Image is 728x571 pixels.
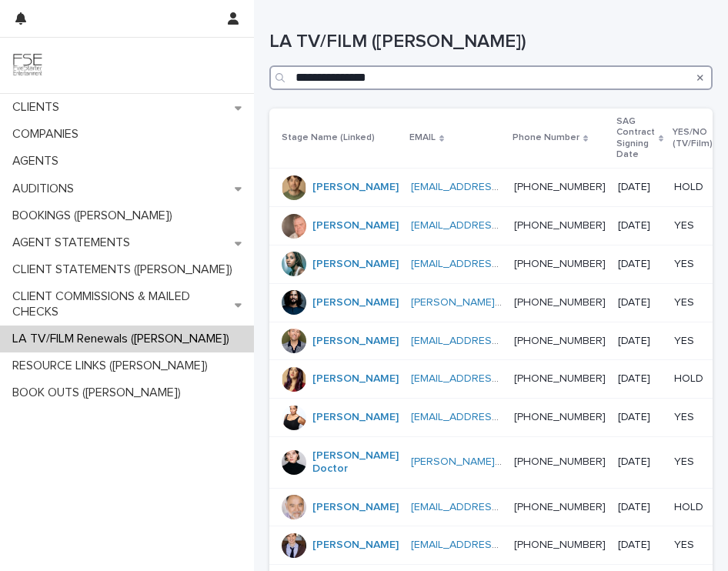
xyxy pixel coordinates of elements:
p: [DATE] [618,219,662,232]
a: [PHONE_NUMBER]‬ [514,259,606,269]
p: YES [674,335,720,348]
p: COMPANIES [6,127,91,142]
p: [DATE] [618,539,662,552]
p: [DATE] [618,411,662,424]
a: [EMAIL_ADDRESS][DOMAIN_NAME] [411,502,585,513]
a: [PHONE_NUMBER] [514,336,606,346]
p: [DATE] [618,296,662,309]
a: [PHONE_NUMBER] [514,412,606,422]
a: [EMAIL_ADDRESS][DOMAIN_NAME] [411,373,585,384]
a: [PERSON_NAME] [312,372,399,386]
a: [PERSON_NAME] [312,258,399,271]
a: [PERSON_NAME] [312,539,399,552]
a: [PERSON_NAME] [312,411,399,424]
p: AUDITIONS [6,182,86,196]
p: [DATE] [618,258,662,271]
input: Search [269,65,713,90]
a: [PHONE_NUMBER] [514,182,606,192]
p: [DATE] [618,372,662,386]
a: [PERSON_NAME] [312,296,399,309]
p: YES [674,411,720,424]
p: YES [674,258,720,271]
a: [PHONE_NUMBER] [514,502,606,513]
a: [PERSON_NAME] [312,335,399,348]
p: AGENTS [6,154,71,169]
p: YES [674,539,720,552]
p: RESOURCE LINKS ([PERSON_NAME]) [6,359,220,373]
img: 9JgRvJ3ETPGCJDhvPVA5 [12,50,43,81]
p: LA TV/FILM Renewals ([PERSON_NAME]) [6,332,242,346]
p: BOOKINGS ([PERSON_NAME]) [6,209,185,223]
a: [EMAIL_ADDRESS][DOMAIN_NAME] [411,182,585,192]
a: [EMAIL_ADDRESS][DOMAIN_NAME] [411,539,585,550]
a: [PHONE_NUMBER] [514,539,606,550]
a: [PHONE_NUMBER] [514,456,606,467]
a: [PERSON_NAME] [312,181,399,194]
a: [EMAIL_ADDRESS][DOMAIN_NAME] [411,336,585,346]
a: [PERSON_NAME] [312,501,399,514]
p: HOLD [674,372,720,386]
h1: LA TV/FILM ([PERSON_NAME]) [269,31,713,53]
p: HOLD [674,181,720,194]
a: [EMAIL_ADDRESS][DOMAIN_NAME] [411,412,585,422]
p: EMAIL [409,129,436,146]
p: YES [674,296,720,309]
p: CLIENT STATEMENTS ([PERSON_NAME]) [6,262,245,277]
p: [DATE] [618,181,662,194]
p: [DATE] [618,335,662,348]
a: [PERSON_NAME] Doctor [312,449,399,476]
a: [PHONE_NUMBER] [514,297,606,308]
p: CLIENT COMMISSIONS & MAILED CHECKS [6,289,235,319]
p: YES [674,219,720,232]
p: SAG Contract Signing Date [616,113,655,164]
p: [DATE] [618,501,662,514]
p: [DATE] [618,456,662,469]
a: [EMAIL_ADDRESS][DOMAIN_NAME] [411,259,585,269]
p: Phone Number [513,129,579,146]
p: AGENT STATEMENTS [6,235,142,250]
p: CLIENTS [6,100,72,115]
p: YES [674,456,720,469]
p: BOOK OUTS ([PERSON_NAME]) [6,386,193,400]
a: [PHONE_NUMBER] [514,373,606,384]
p: YES/NO (TV/Film) [673,124,713,152]
p: Stage Name (Linked) [282,129,375,146]
a: [PERSON_NAME] [312,219,399,232]
a: [PHONE_NUMBER] [514,220,606,231]
p: HOLD [674,501,720,514]
a: [EMAIL_ADDRESS][DOMAIN_NAME] [411,220,585,231]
